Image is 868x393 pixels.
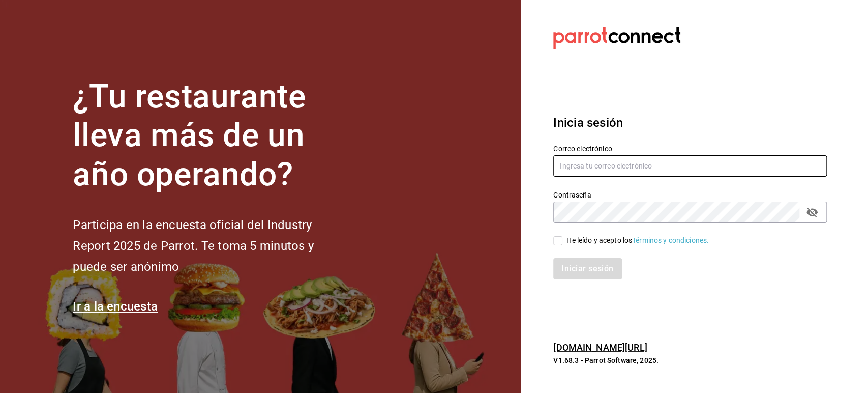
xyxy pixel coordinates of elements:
label: Correo electrónico [553,145,827,152]
input: Ingresa tu correo electrónico [553,155,827,177]
button: passwordField [803,204,821,221]
h2: Participa en la encuesta oficial del Industry Report 2025 de Parrot. Te toma 5 minutos y puede se... [73,215,347,277]
a: Ir a la encuesta [73,299,158,314]
h3: Inicia sesión [553,114,827,132]
div: He leído y acepto los [566,235,709,246]
a: [DOMAIN_NAME][URL] [553,342,647,353]
p: V1.68.3 - Parrot Software, 2025. [553,355,827,366]
a: Términos y condiciones. [632,236,709,244]
h1: ¿Tu restaurante lleva más de un año operando? [73,77,347,194]
label: Contraseña [553,191,827,198]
